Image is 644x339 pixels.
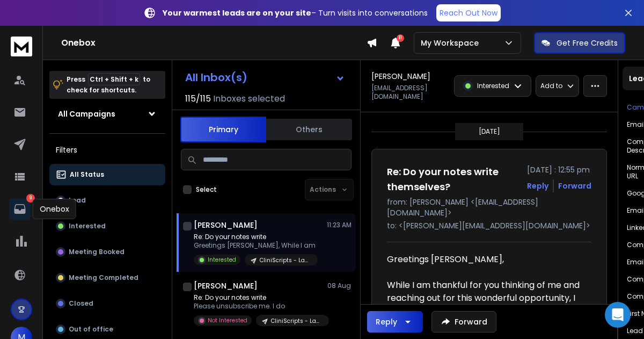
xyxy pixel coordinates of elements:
label: Select [196,185,217,194]
p: All Status [70,170,104,179]
p: Please unsubscribe me. I do [194,302,323,311]
p: Closed [69,299,93,308]
p: [DATE] [479,127,500,136]
button: Reply [367,311,423,333]
div: Onebox [33,199,76,219]
button: Meeting Completed [49,267,165,288]
p: Meeting Completed [69,273,138,282]
p: [EMAIL_ADDRESS][DOMAIN_NAME] [371,84,448,101]
h1: [PERSON_NAME] [371,71,430,82]
div: Reply [376,316,397,327]
p: 9 [26,194,35,203]
button: Primary [180,117,266,142]
p: Greetings [PERSON_NAME], While I am [194,241,318,250]
strong: Your warmest leads are on your site [163,8,311,18]
p: Get Free Credits [557,38,618,48]
p: Interested [208,256,236,264]
p: My Workspace [421,38,483,48]
p: Lead [69,196,86,205]
p: Re: Do your notes write [194,293,323,302]
p: Interested [477,82,509,90]
p: Press to check for shortcuts. [67,74,150,96]
span: 115 / 115 [185,92,211,105]
button: All Status [49,164,165,185]
p: – Turn visits into conversations [163,8,428,18]
h3: Inboxes selected [213,92,285,105]
p: to: <[PERSON_NAME][EMAIL_ADDRESS][DOMAIN_NAME]> [387,220,591,231]
p: Re: Do your notes write [194,233,318,241]
button: Forward [431,311,496,333]
h1: Onebox [61,37,367,49]
button: Meeting Booked [49,241,165,263]
p: Interested [69,222,106,230]
h1: [PERSON_NAME] [194,220,258,230]
button: All Campaigns [49,103,165,125]
p: Out of office [69,325,113,334]
div: Open Intercom Messenger [605,302,631,328]
a: 9 [9,198,31,220]
h1: All Inbox(s) [185,72,247,83]
p: CliniScripts - Landing page outreach [271,317,323,325]
button: All Inbox(s) [177,67,354,88]
button: Others [266,118,352,141]
h1: Re: Do your notes write themselves? [387,164,521,194]
p: Add to [540,82,562,90]
h3: Filters [49,142,165,157]
span: Ctrl + Shift + k [88,73,140,85]
p: Reach Out Now [440,8,497,18]
h1: All Campaigns [58,109,115,119]
h1: [PERSON_NAME] [194,280,258,291]
button: Reply [527,181,548,191]
p: CliniScripts - Landing page outreach [260,256,311,264]
p: Meeting Booked [69,248,125,256]
div: Forward [558,181,591,191]
p: [DATE] : 12:55 pm [527,164,591,175]
p: Not Interested [208,316,247,324]
p: from: [PERSON_NAME] <[EMAIL_ADDRESS][DOMAIN_NAME]> [387,197,591,218]
span: 11 [397,34,404,42]
p: 11:23 AM [327,221,352,229]
img: logo [11,37,32,56]
button: Get Free Credits [534,32,625,54]
p: 08 Aug [327,282,352,290]
button: Closed [49,293,165,314]
button: Interested [49,215,165,237]
button: Lead [49,190,165,211]
div: Greetings [PERSON_NAME], [387,253,583,266]
a: Reach Out Now [436,4,501,21]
